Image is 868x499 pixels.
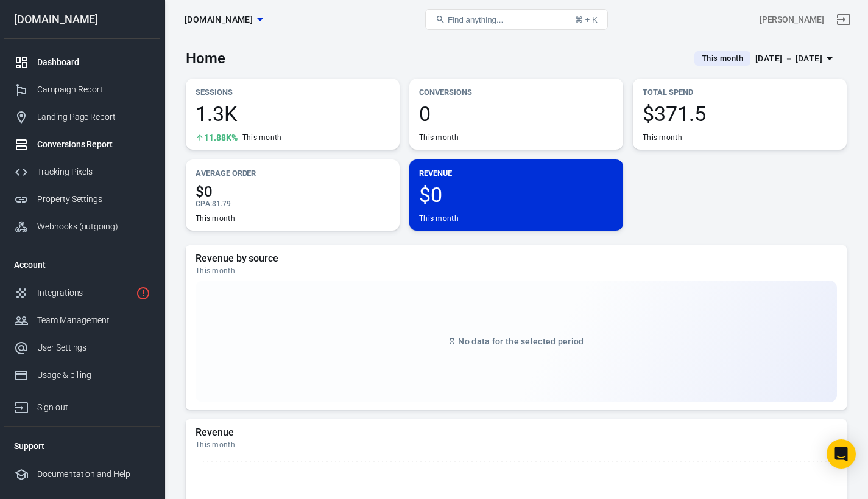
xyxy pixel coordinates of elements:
[212,200,231,208] span: $1.79
[575,15,598,24] div: ⌘ + K
[827,439,856,469] div: Open Intercom Messenger
[37,220,150,233] div: Webhooks (outgoing)
[419,214,459,223] div: This month
[196,184,390,199] span: $0
[4,14,160,25] div: [DOMAIN_NAME]
[196,200,212,208] span: CPA :
[242,133,282,142] div: This month
[37,468,150,481] div: Documentation and Help
[37,56,150,69] div: Dashboard
[4,76,160,103] a: Campaign Report
[37,314,150,327] div: Team Management
[419,167,613,180] p: Revenue
[37,111,150,124] div: Landing Page Report
[685,49,847,69] button: This month[DATE] － [DATE]
[4,279,160,307] a: Integrations
[4,49,160,76] a: Dashboard
[196,103,390,124] span: 1.3K
[448,15,503,24] span: Find anything...
[4,334,160,361] a: User Settings
[4,389,160,421] a: Sign out
[755,51,822,66] div: [DATE] － [DATE]
[196,253,837,265] h5: Revenue by source
[4,431,160,461] li: Support
[4,186,160,213] a: Property Settings
[425,9,608,30] button: Find anything...⌘ + K
[419,133,459,142] div: This month
[419,103,613,124] span: 0
[196,427,837,439] h5: Revenue
[697,52,748,65] span: This month
[4,131,160,158] a: Conversions Report
[458,337,584,346] span: No data for the selected period
[37,401,150,414] div: Sign out
[4,250,160,279] li: Account
[4,103,160,131] a: Landing Page Report
[4,213,160,240] a: Webhooks (outgoing)
[136,286,150,301] svg: 1 networks not verified yet
[37,83,150,96] div: Campaign Report
[196,440,837,450] div: This month
[37,287,131,299] div: Integrations
[37,193,150,206] div: Property Settings
[4,307,160,334] a: Team Management
[37,138,150,151] div: Conversions Report
[180,9,267,31] button: [DOMAIN_NAME]
[419,184,613,205] span: $0
[196,214,235,223] div: This month
[643,103,837,124] span: $371.5
[4,158,160,186] a: Tracking Pixels
[4,361,160,389] a: Usage & billing
[643,86,837,99] p: Total Spend
[419,86,613,99] p: Conversions
[829,5,858,34] a: Sign out
[196,167,390,180] p: Average Order
[643,133,682,142] div: This month
[196,266,837,276] div: This month
[37,341,150,354] div: User Settings
[185,12,253,27] span: worldwidehealthytip.com
[760,13,824,26] div: Account id: GXqx2G2u
[186,50,225,67] h3: Home
[204,133,238,142] span: 11.88K%
[196,86,390,99] p: Sessions
[37,369,150,382] div: Usage & billing
[37,166,150,178] div: Tracking Pixels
